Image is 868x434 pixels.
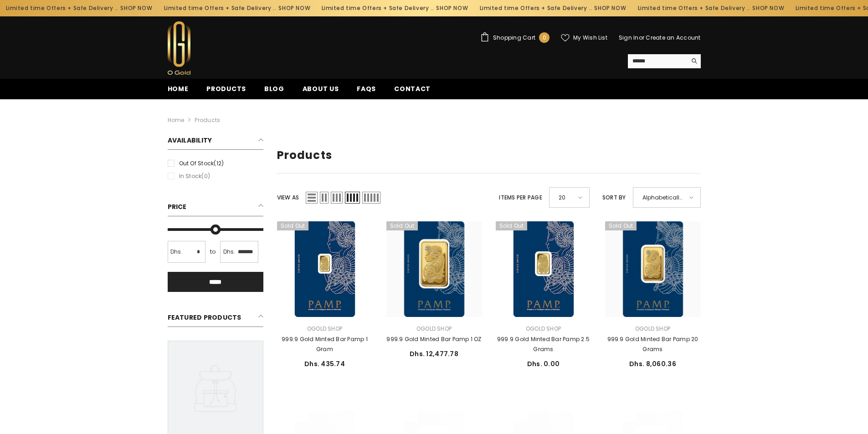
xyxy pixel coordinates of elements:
[168,136,212,145] span: Availability
[573,35,607,41] span: My Wish List
[496,221,591,317] a: 999.9 Gold Minted Bar Pamp 2.5 Grams
[298,1,456,15] div: Limited time Offers + Safe Delivery ..
[168,21,190,75] img: Ogold Shop
[410,349,458,358] span: Dhs. 12,477.78
[543,33,546,43] span: 0
[306,192,318,204] span: List
[619,34,639,41] a: Sign In
[385,84,440,99] a: Contact
[480,32,550,43] a: Shopping Cart
[277,193,299,203] label: View as
[277,221,309,230] span: Sold out
[386,221,482,317] a: 999.9 Gold Minted Bar Pamp 1 OZ
[602,193,626,203] label: Sort by
[646,34,700,41] a: Create an Account
[168,158,263,168] label: Out of stock
[526,325,561,332] a: Ogold Shop
[195,116,220,124] a: Products
[170,247,183,257] span: Dhs.
[348,84,385,99] a: FAQs
[168,310,263,327] h2: Featured Products
[214,159,224,167] span: (12)
[605,412,637,421] span: Sold out
[331,192,343,204] span: Grid 3
[687,54,701,68] button: Search
[159,84,198,99] a: Home
[386,412,418,421] span: Sold out
[456,1,614,15] div: Limited time Offers + Safe Delivery ..
[635,325,670,332] a: Ogold Shop
[168,84,189,93] span: Home
[255,84,293,99] a: Blog
[496,334,591,354] a: 999.9 Gold Minted Bar Pamp 2.5 Grams
[168,202,187,211] span: Price
[605,334,701,354] a: 999.9 Gold Minted Bar Pamp 20 Grams
[496,412,528,421] span: Sold out
[605,221,637,230] span: Sold out
[357,84,376,93] span: FAQs
[493,35,535,41] span: Shopping Cart
[605,221,701,317] a: 999.9 Gold Minted Bar Pamp 20 Grams
[223,247,236,257] span: Dhs.
[303,84,339,93] span: About us
[168,99,701,128] nav: breadcrumbs
[345,192,360,204] span: Grid 4
[633,187,701,208] div: Alphabetically, A-Z
[277,221,373,317] a: 999.9 Gold Minted Bar Pamp 1 Gram
[527,359,560,368] span: Dhs. 0.00
[576,3,608,13] a: SHOP NOW
[639,34,644,41] span: or
[561,34,607,42] a: My Wish List
[386,221,418,230] span: Sold out
[140,1,298,15] div: Limited time Offers + Safe Delivery ..
[734,3,766,13] a: SHOP NOW
[307,325,342,332] a: Ogold Shop
[549,187,590,208] div: 20
[197,84,255,99] a: Products
[264,84,284,93] span: Blog
[628,54,701,68] summary: Search
[206,84,246,93] span: Products
[499,193,542,203] label: Items per page
[320,192,329,204] span: Grid 2
[277,412,309,421] span: Sold out
[416,325,452,332] a: Ogold Shop
[168,115,185,125] a: Home
[277,149,701,162] h1: Products
[394,84,431,93] span: Contact
[386,334,482,344] a: 999.9 Gold Minted Bar Pamp 1 OZ
[559,191,572,204] span: 20
[261,3,293,13] a: SHOP NOW
[293,84,348,99] a: About us
[207,247,218,257] span: to
[277,334,373,354] a: 999.9 Gold Minted Bar Pamp 1 Gram
[614,1,772,15] div: Limited time Offers + Safe Delivery ..
[103,3,134,13] a: SHOP NOW
[362,192,380,204] span: Grid 5
[418,3,450,13] a: SHOP NOW
[496,221,528,230] span: Sold out
[642,191,683,204] span: Alphabetically, A-Z
[629,359,676,368] span: Dhs. 8,060.36
[304,359,345,368] span: Dhs. 435.74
